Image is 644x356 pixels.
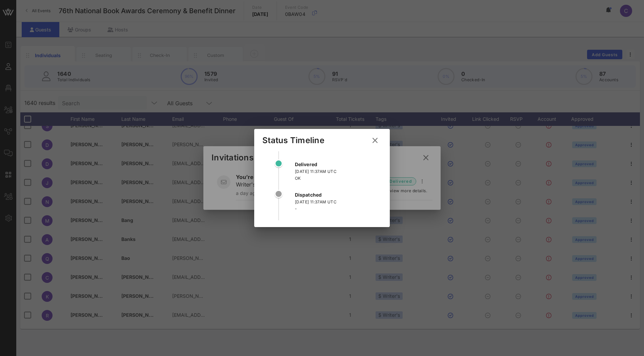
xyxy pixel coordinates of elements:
div: [DATE] 11:37AM UTC [295,168,382,175]
strong: delivered [295,161,317,167]
strong: dispatched [295,192,322,198]
div: [DATE] 11:37AM UTC [295,199,382,205]
div: Status Timeline [262,135,324,146]
div: OK [295,175,382,182]
div: - [295,205,382,212]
